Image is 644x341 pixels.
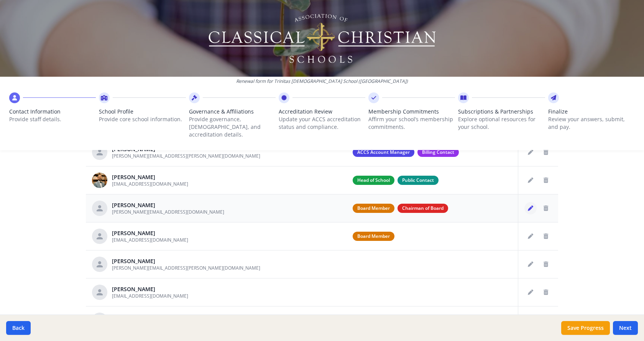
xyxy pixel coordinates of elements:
[112,257,260,265] div: [PERSON_NAME]
[524,174,537,186] button: Edit staff
[112,209,224,215] span: [PERSON_NAME][EMAIL_ADDRESS][DOMAIN_NAME]
[353,176,394,185] span: Head of School
[548,108,635,115] span: Finalize
[112,201,224,209] div: [PERSON_NAME]
[368,108,455,115] span: Membership Commitments
[524,258,537,270] button: Edit staff
[613,321,638,335] button: Next
[398,204,448,213] span: Chairman of Board
[540,314,552,326] button: Delete staff
[353,204,394,213] span: Board Member
[458,108,545,115] span: Subscriptions & Partnerships
[112,313,260,321] div: [PERSON_NAME]
[99,115,186,123] p: Provide core school information.
[548,115,635,131] p: Review your answers, submit, and pay.
[189,108,276,115] span: Governance & Affiliations
[112,285,188,293] div: [PERSON_NAME]
[540,202,552,214] button: Delete staff
[99,108,186,115] span: School Profile
[398,176,439,185] span: Public Contact
[112,237,188,243] span: [EMAIL_ADDRESS][DOMAIN_NAME]
[112,173,188,181] div: [PERSON_NAME]
[279,108,365,115] span: Accreditation Review
[540,230,552,242] button: Delete staff
[540,174,552,186] button: Delete staff
[112,293,188,299] span: [EMAIL_ADDRESS][DOMAIN_NAME]
[458,115,545,131] p: Explore optional resources for your school.
[189,115,276,138] p: Provide governance, [DEMOGRAPHIC_DATA], and accreditation details.
[524,202,537,214] button: Edit staff
[368,115,455,131] p: Affirm your school’s membership commitments.
[112,229,188,237] div: [PERSON_NAME]
[6,321,31,335] button: Back
[540,286,552,298] button: Delete staff
[540,258,552,270] button: Delete staff
[524,230,537,242] button: Edit staff
[207,12,437,65] img: Logo
[112,181,188,187] span: [EMAIL_ADDRESS][DOMAIN_NAME]
[9,108,96,115] span: Contact Information
[524,286,537,298] button: Edit staff
[561,321,610,335] button: Save Progress
[353,232,394,241] span: Board Member
[9,115,96,123] p: Provide staff details.
[279,115,365,131] p: Update your ACCS accreditation status and compliance.
[524,314,537,326] button: Edit staff
[112,265,260,271] span: [PERSON_NAME][EMAIL_ADDRESS][PERSON_NAME][DOMAIN_NAME]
